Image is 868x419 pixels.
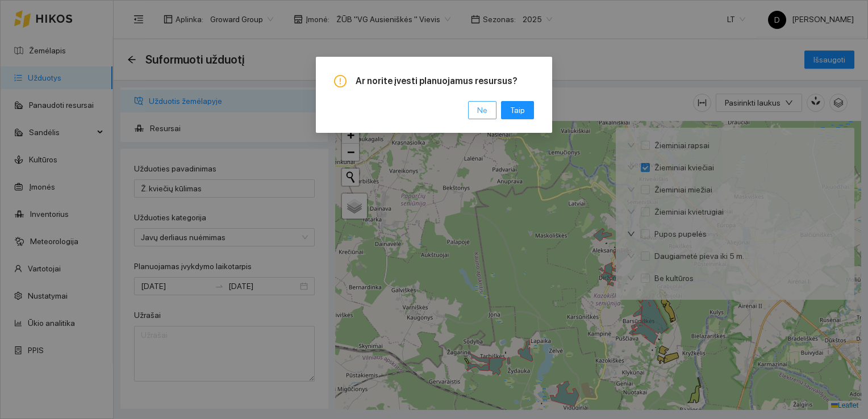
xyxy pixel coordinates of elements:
[356,75,534,87] span: Ar norite įvesti planuojamus resursus?
[501,101,534,119] button: Taip
[468,101,496,119] button: Ne
[477,104,487,116] span: Ne
[510,104,525,116] span: Taip
[334,75,347,87] span: exclamation-circle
